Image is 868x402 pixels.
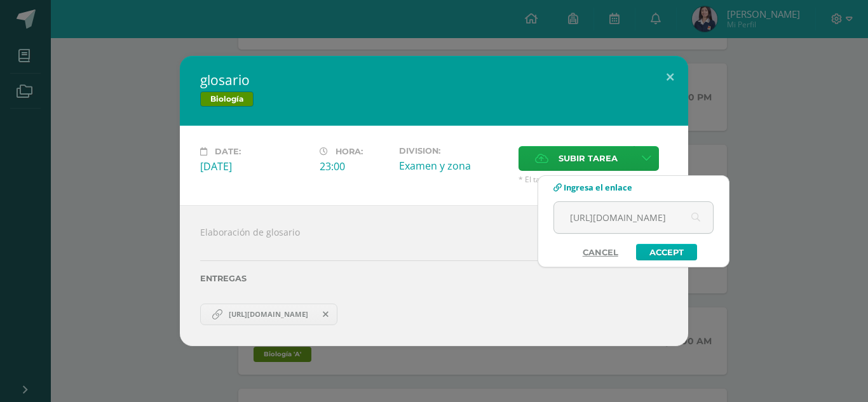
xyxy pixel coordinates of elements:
a: Accept [636,244,697,260]
a: https://www.canva.com/design/DAGvza5xYr4/qd91XytT_56zXWiBRfbXzw/edit?utm_content=DAGvza5xYr4&utm_... [200,304,337,325]
div: Examen y zona [399,159,508,173]
label: Entregas [200,274,668,283]
span: * El tamaño máximo permitido es 50 MB [519,174,668,185]
a: Cancel [570,244,631,260]
h2: glosario [200,71,668,89]
button: Close (Esc) [652,56,688,99]
div: [DATE] [200,159,309,173]
input: Ej. www.google.com [554,202,713,233]
span: Hora: [336,147,363,156]
span: Date: [215,147,241,156]
label: Division: [399,146,508,156]
div: Elaboración de glosario [180,205,688,346]
div: 23:00 [320,159,389,173]
span: Ingresa el enlace [564,182,632,193]
span: Subir tarea [559,147,618,170]
span: Remover entrega [315,307,337,321]
span: [URL][DOMAIN_NAME] [222,309,315,319]
span: Biología [200,91,254,107]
